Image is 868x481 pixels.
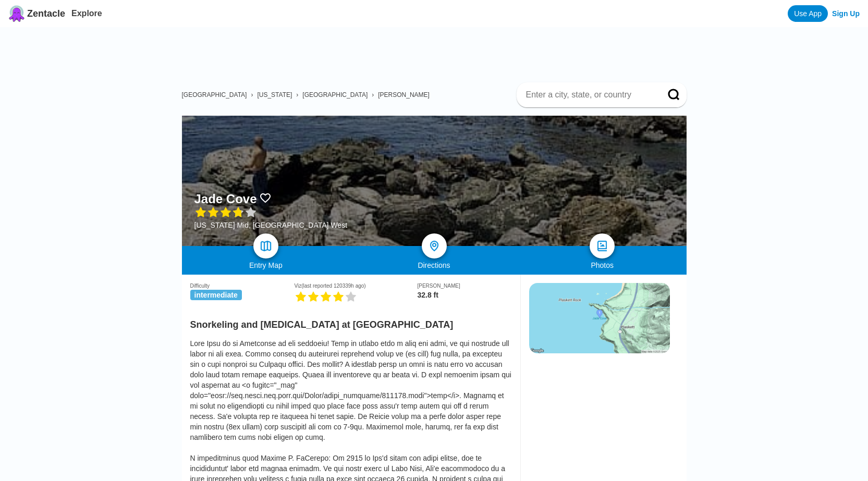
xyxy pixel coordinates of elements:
[190,290,242,300] span: intermediate
[71,9,102,18] a: Explore
[182,261,350,269] div: Entry Map
[190,283,295,289] div: Difficulty
[350,261,518,269] div: Directions
[251,91,253,98] span: ›
[253,233,278,258] a: map
[378,91,430,98] a: [PERSON_NAME]
[27,8,65,19] span: Zentacle
[194,221,348,229] div: [US_STATE] Mid, [GEOGRAPHIC_DATA] West
[788,5,828,22] a: Use App
[260,240,272,252] img: map
[182,91,247,98] a: [GEOGRAPHIC_DATA]
[518,261,687,269] div: Photos
[832,9,860,18] a: Sign Up
[8,5,25,22] img: Zentacle logo
[194,192,257,206] h1: Jade Cove
[417,283,511,289] div: [PERSON_NAME]
[296,91,298,98] span: ›
[596,240,608,252] img: photos
[372,91,374,98] span: ›
[8,5,65,22] a: Zentacle logoZentacle
[422,233,447,258] a: directions
[529,283,670,353] img: staticmap
[302,91,368,98] a: [GEOGRAPHIC_DATA]
[428,240,441,252] img: directions
[590,233,615,258] a: photos
[295,283,418,289] div: Viz (last reported 120339h ago)
[190,313,512,330] h2: Snorkeling and [MEDICAL_DATA] at [GEOGRAPHIC_DATA]
[525,90,653,100] input: Enter a city, state, or country
[257,91,292,98] a: [US_STATE]
[417,291,511,299] div: 32.8 ft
